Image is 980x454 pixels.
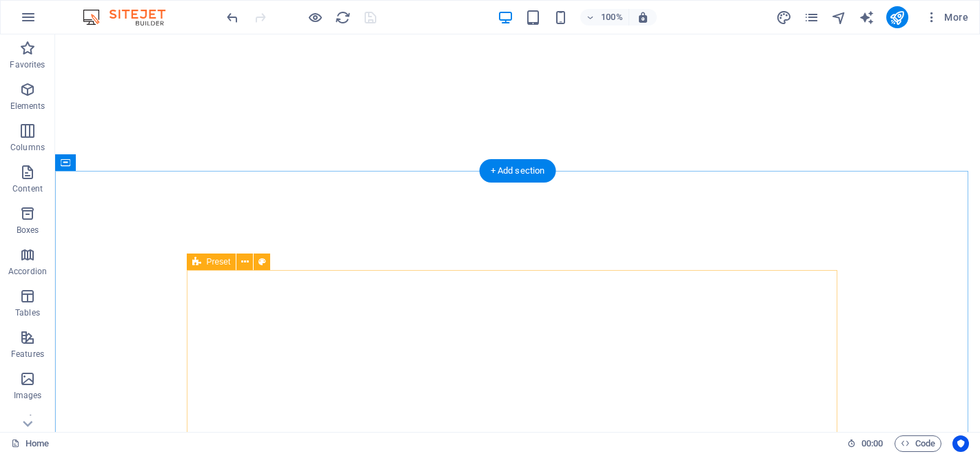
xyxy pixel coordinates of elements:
[804,10,819,25] i: Pages (Ctrl+Alt+S)
[207,258,231,266] span: Preset
[831,9,848,25] button: navigator
[861,435,883,452] span: 00 00
[14,390,42,401] p: Images
[601,9,623,25] h6: 100%
[859,10,875,25] i: AI Writer
[224,9,241,25] button: undo
[859,9,875,25] button: text_generator
[15,307,40,318] p: Tables
[17,225,39,236] p: Boxes
[804,9,820,25] button: pages
[776,9,793,25] button: design
[10,142,45,153] p: Columns
[919,6,974,28] button: More
[831,10,847,25] i: Navigator
[10,59,45,70] p: Favorites
[8,266,47,277] p: Accordion
[11,349,44,360] p: Features
[901,435,935,452] span: Code
[637,11,649,23] i: On resize automatically adjust zoom level to fit chosen device.
[895,435,941,452] button: Code
[886,6,908,28] button: publish
[334,9,351,25] button: reload
[925,10,968,24] span: More
[871,438,873,448] span: :
[10,101,45,112] p: Elements
[79,9,183,25] img: Editor Logo
[580,9,629,25] button: 100%
[335,10,351,25] i: Reload page
[952,435,969,452] button: Usercentrics
[225,10,241,25] i: Undo: Edit headline (Ctrl+Z)
[847,435,884,452] h6: Session time
[480,159,556,183] div: + Add section
[889,10,905,25] i: Publish
[11,435,49,452] a: Click to cancel selection. Double-click to open Pages
[12,183,43,194] p: Content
